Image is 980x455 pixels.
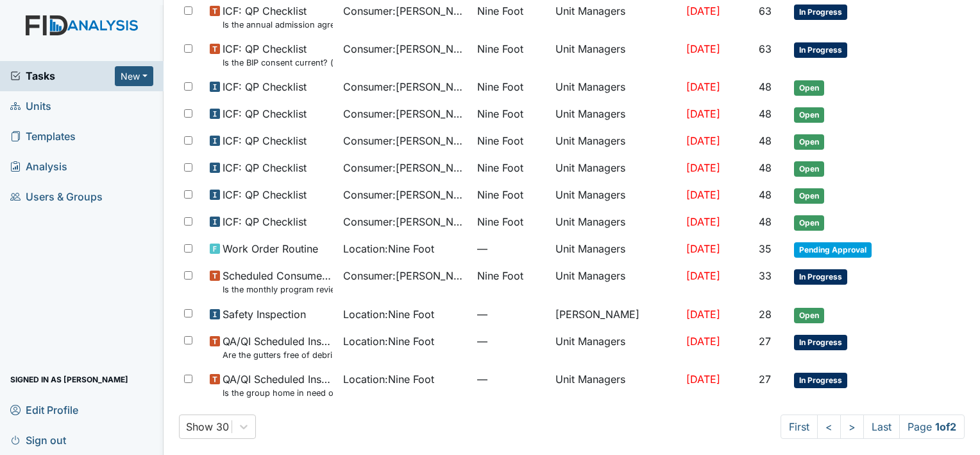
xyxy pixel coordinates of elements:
span: Open [794,188,824,204]
td: Unit Managers [550,209,681,236]
td: Unit Managers [550,236,681,263]
span: Edit Profile [10,400,78,420]
span: Pending Approval [794,242,872,258]
span: [DATE] [686,188,720,201]
span: In Progress [794,269,847,285]
span: Nine Foot [477,214,523,229]
span: Open [794,107,824,123]
span: Open [794,80,824,96]
span: 33 [759,269,772,282]
a: Last [863,415,900,439]
span: In Progress [794,335,847,350]
span: 48 [759,80,772,93]
a: Tasks [10,68,115,84]
span: In Progress [794,373,847,388]
span: [DATE] [686,161,720,174]
span: Consumer : [PERSON_NAME] [343,187,466,202]
small: Is the annual admission agreement current? (document the date in the comment section) [223,19,333,31]
span: Nine Foot [477,3,523,19]
a: < [817,415,841,439]
button: New [115,66,153,86]
span: Nine Foot [477,160,523,175]
span: In Progress [794,4,847,20]
span: — [477,334,545,349]
span: [DATE] [686,107,720,120]
span: Open [794,161,824,177]
span: Consumer : [PERSON_NAME] [343,106,466,121]
span: Users & Groups [10,187,103,207]
span: — [477,241,545,256]
span: Location : Nine Foot [343,334,434,349]
small: Is the BIP consent current? (document the date, BIP number in the comment section) [223,57,333,69]
span: 28 [759,308,772,321]
strong: 1 of 2 [935,420,956,433]
small: Are the gutters free of debris? [223,349,333,361]
span: Nine Foot [477,106,523,121]
a: > [840,415,864,439]
small: Is the monthly program review completed by the 15th of the previous month? [223,283,333,296]
span: [DATE] [686,373,720,386]
span: 63 [759,42,772,55]
a: First [781,415,818,439]
span: Nine Foot [477,268,523,283]
td: Unit Managers [550,155,681,182]
span: 48 [759,107,772,120]
span: Nine Foot [477,79,523,94]
span: [DATE] [686,335,720,348]
span: [DATE] [686,4,720,17]
span: 48 [759,215,772,228]
span: Templates [10,127,76,147]
td: Unit Managers [550,128,681,155]
span: 48 [759,161,772,174]
span: Open [794,215,824,231]
span: Nine Foot [477,133,523,148]
small: Is the group home in need of any outside repairs (paint, gutters, pressure wash, etc.)? [223,387,333,399]
span: Sign out [10,430,66,450]
span: ICF: QP Checklist Is the BIP consent current? (document the date, BIP number in the comment section) [223,41,333,69]
span: ICF: QP Checklist [223,214,307,229]
span: [DATE] [686,80,720,93]
span: 48 [759,188,772,201]
span: Safety Inspection [223,307,306,322]
span: Consumer : [PERSON_NAME] [343,3,466,19]
nav: task-pagination [781,415,965,439]
span: Open [794,308,824,323]
span: ICF: QP Checklist [223,187,307,202]
span: ICF: QP Checklist [223,106,307,121]
span: Nine Foot [477,41,523,57]
span: ICF: QP Checklist Is the annual admission agreement current? (document the date in the comment se... [223,3,333,31]
span: Consumer : [PERSON_NAME] [343,79,466,94]
span: [DATE] [686,308,720,321]
span: Open [794,134,824,150]
span: Signed in as [PERSON_NAME] [10,370,128,389]
td: Unit Managers [550,74,681,101]
span: ICF: QP Checklist [223,79,307,94]
div: Show 30 [186,419,229,434]
span: Work Order Routine [223,241,318,256]
span: 27 [759,373,771,386]
td: Unit Managers [550,263,681,301]
span: Location : Nine Foot [343,307,434,322]
td: Unit Managers [550,366,681,404]
span: Consumer : [PERSON_NAME] [343,268,466,283]
span: Scheduled Consumer Chart Review Is the monthly program review completed by the 15th of the previo... [223,268,333,296]
span: [DATE] [686,269,720,282]
td: Unit Managers [550,328,681,366]
span: 27 [759,335,771,348]
td: [PERSON_NAME] [550,301,681,328]
span: QA/QI Scheduled Inspection Are the gutters free of debris? [223,334,333,361]
span: Analysis [10,157,67,177]
span: Location : Nine Foot [343,371,434,387]
span: 63 [759,4,772,17]
span: — [477,307,545,322]
span: Consumer : [PERSON_NAME] [343,214,466,229]
td: Unit Managers [550,182,681,209]
span: Units [10,96,51,116]
td: Unit Managers [550,101,681,128]
td: Unit Managers [550,36,681,74]
span: In Progress [794,42,847,58]
span: Location : Nine Foot [343,241,434,256]
span: 48 [759,134,772,147]
span: Consumer : [PERSON_NAME] [343,160,466,175]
